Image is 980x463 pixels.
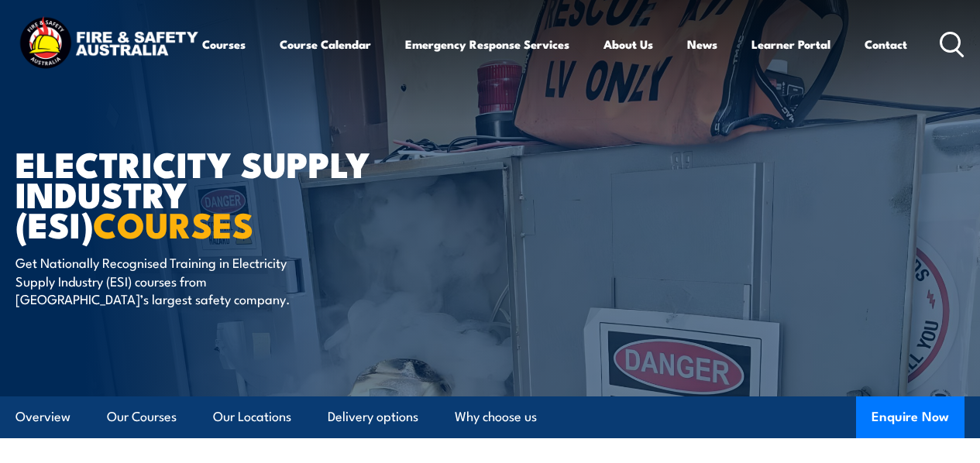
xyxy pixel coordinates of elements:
a: Emergency Response Services [405,26,569,63]
a: Our Courses [107,396,177,437]
a: Delivery options [328,396,418,437]
a: Our Locations [213,396,291,437]
a: About Us [603,26,653,63]
a: Overview [15,396,70,437]
button: Enquire Now [856,396,965,438]
a: Learner Portal [751,26,830,63]
p: Get Nationally Recognised Training in Electricity Supply Industry (ESI) courses from [GEOGRAPHIC_... [15,253,298,307]
h1: Electricity Supply Industry (ESI) [15,148,398,238]
a: Why choose us [455,396,537,437]
strong: COURSES [93,197,253,250]
a: Contact [865,26,907,63]
a: Courses [202,26,246,63]
a: Course Calendar [280,26,371,63]
a: News [687,26,717,63]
